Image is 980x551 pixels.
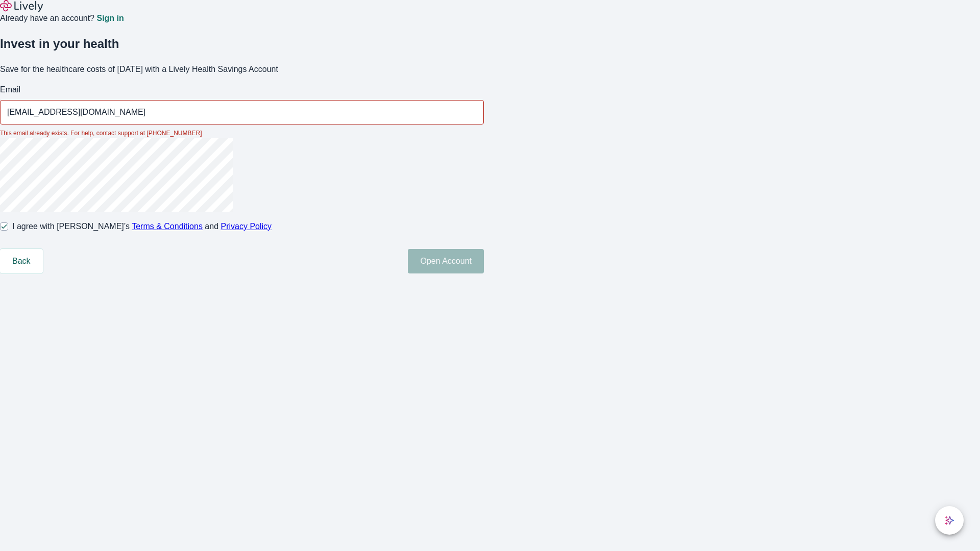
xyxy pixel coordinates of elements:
svg: Lively AI Assistant [944,515,954,525]
a: Terms & Conditions [132,222,203,231]
a: Privacy Policy [221,222,272,231]
a: Sign in [96,14,124,22]
span: I agree with [PERSON_NAME]’s and [12,220,272,233]
button: chat [935,506,964,535]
